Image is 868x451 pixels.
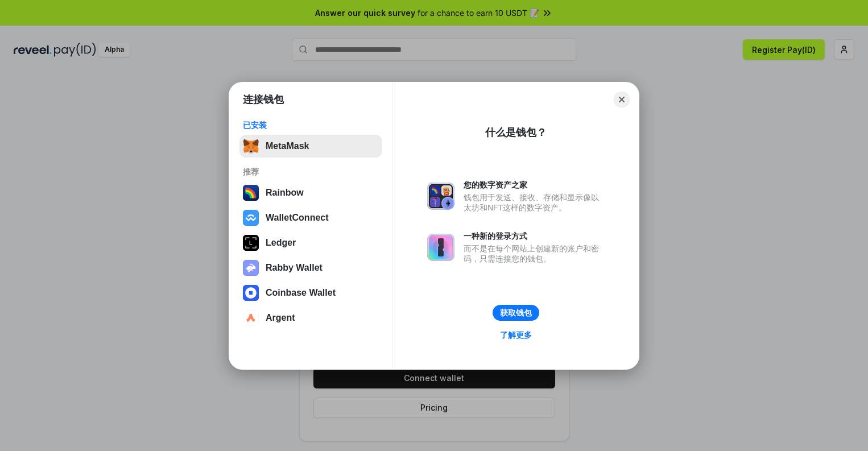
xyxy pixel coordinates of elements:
div: 已安装 [243,120,379,130]
div: 了解更多 [500,330,532,340]
div: WalletConnect [266,213,329,223]
div: 推荐 [243,167,379,177]
button: Coinbase Wallet [239,282,382,304]
div: 什么是钱包？ [485,126,547,139]
img: svg+xml,%3Csvg%20fill%3D%22none%22%20height%3D%2233%22%20viewBox%3D%220%200%2035%2033%22%20width%... [243,138,259,154]
div: Rabby Wallet [266,263,323,273]
div: MetaMask [266,141,309,151]
button: Ledger [239,231,382,254]
div: Rainbow [266,188,304,198]
div: 钱包用于发送、接收、存储和显示像以太坊和NFT这样的数字资产。 [464,192,605,213]
button: Rainbow [239,181,382,204]
div: Ledger [266,238,296,248]
img: svg+xml,%3Csvg%20width%3D%22120%22%20height%3D%22120%22%20viewBox%3D%220%200%20120%20120%22%20fil... [243,185,259,201]
img: svg+xml,%3Csvg%20xmlns%3D%22http%3A%2F%2Fwww.w3.org%2F2000%2Fsvg%22%20fill%3D%22none%22%20viewBox... [427,183,454,210]
button: Close [614,92,630,107]
img: svg+xml,%3Csvg%20width%3D%2228%22%20height%3D%2228%22%20viewBox%3D%220%200%2028%2028%22%20fill%3D... [243,285,259,301]
div: 而不是在每个网站上创建新的账户和密码，只需连接您的钱包。 [464,243,605,264]
h1: 连接钱包 [243,93,284,106]
img: svg+xml,%3Csvg%20width%3D%2228%22%20height%3D%2228%22%20viewBox%3D%220%200%2028%2028%22%20fill%3D... [243,210,259,226]
img: svg+xml,%3Csvg%20xmlns%3D%22http%3A%2F%2Fwww.w3.org%2F2000%2Fsvg%22%20fill%3D%22none%22%20viewBox... [243,260,259,276]
img: svg+xml,%3Csvg%20width%3D%2228%22%20height%3D%2228%22%20viewBox%3D%220%200%2028%2028%22%20fill%3D... [243,310,259,326]
div: Argent [266,313,295,323]
button: Argent [239,307,382,329]
div: 获取钱包 [500,308,532,318]
img: svg+xml,%3Csvg%20xmlns%3D%22http%3A%2F%2Fwww.w3.org%2F2000%2Fsvg%22%20fill%3D%22none%22%20viewBox... [427,234,454,261]
button: 获取钱包 [493,305,539,321]
a: 了解更多 [493,328,539,342]
button: Rabby Wallet [239,256,382,279]
button: MetaMask [239,135,382,158]
div: Coinbase Wallet [266,288,336,298]
img: svg+xml,%3Csvg%20xmlns%3D%22http%3A%2F%2Fwww.w3.org%2F2000%2Fsvg%22%20width%3D%2228%22%20height%3... [243,235,259,251]
div: 一种新的登录方式 [464,231,605,241]
button: WalletConnect [239,206,382,229]
div: 您的数字资产之家 [464,180,605,190]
